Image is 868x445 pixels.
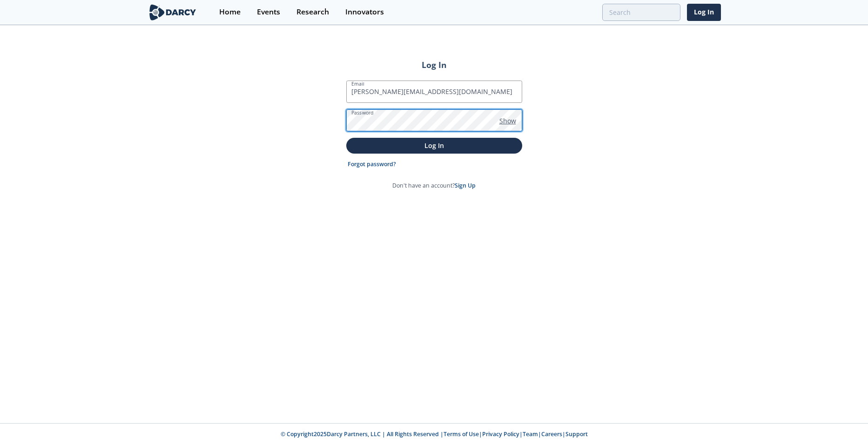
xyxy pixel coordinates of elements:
div: Home [219,8,241,16]
div: Innovators [345,8,384,16]
a: Privacy Policy [482,430,519,438]
h2: Log In [346,59,522,71]
span: Show [499,116,516,126]
p: © Copyright 2025 Darcy Partners, LLC | All Rights Reserved | | | | | [90,430,779,438]
a: Sign Up [455,182,476,189]
input: Advanced Search [602,4,680,21]
a: Forgot password? [348,160,396,169]
button: Log In [346,138,522,153]
p: Log In [353,141,516,150]
a: Careers [541,430,562,438]
p: Don't have an account? [392,182,476,190]
label: Email [351,80,364,88]
a: Team [523,430,538,438]
a: Support [565,430,588,438]
div: Events [257,8,280,16]
div: Research [296,8,329,16]
label: Password [351,109,374,116]
a: Terms of Use [444,430,479,438]
img: logo-wide.svg [148,4,198,20]
a: Log In [687,4,721,21]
